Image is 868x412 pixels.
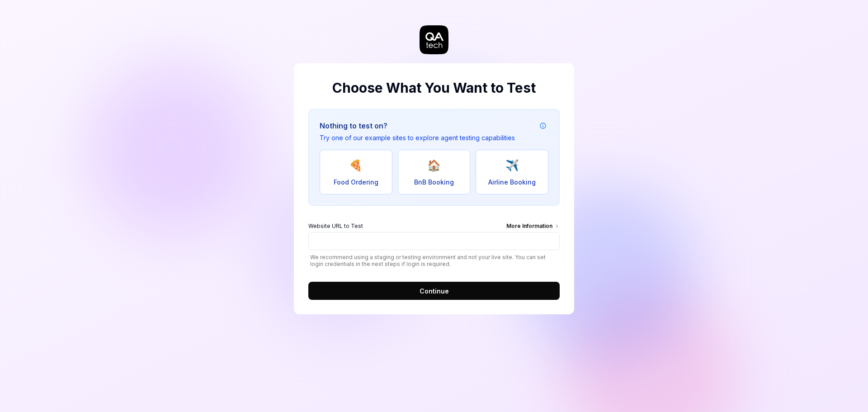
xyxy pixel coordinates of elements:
[308,282,560,300] button: Continue
[476,150,548,194] button: ✈️Airline Booking
[334,177,378,187] span: Food Ordering
[420,286,449,296] span: Continue
[488,177,536,187] span: Airline Booking
[308,232,560,250] input: Website URL to TestMore Information
[308,222,363,232] span: Website URL to Test
[349,157,363,174] span: 🍕
[427,157,441,174] span: 🏠
[308,254,560,267] span: We recommend using a staging or testing environment and not your live site. You can set login cre...
[320,133,515,142] p: Try one of our example sites to explore agent testing capabilities
[506,222,560,232] div: More Information
[320,120,515,131] h3: Nothing to test on?
[320,150,392,194] button: 🍕Food Ordering
[308,78,560,98] h2: Choose What You Want to Test
[398,150,471,194] button: 🏠BnB Booking
[538,120,548,131] button: Example attribution information
[414,177,454,187] span: BnB Booking
[505,157,519,174] span: ✈️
